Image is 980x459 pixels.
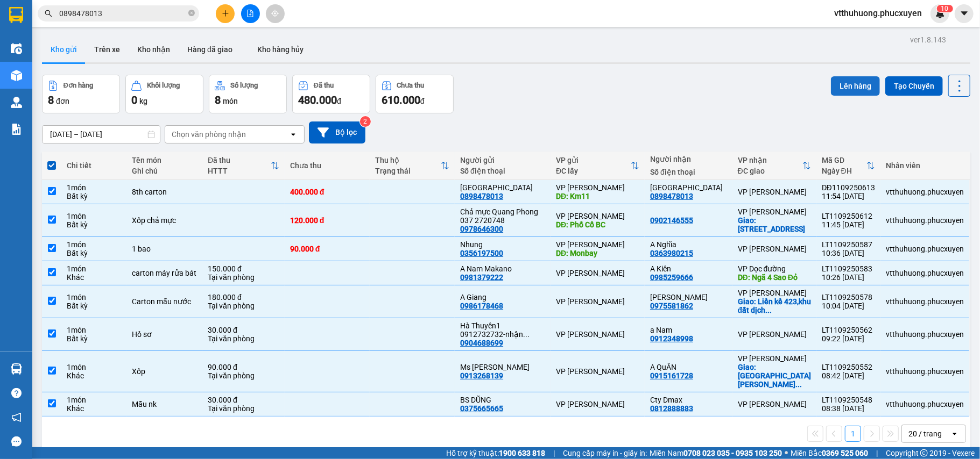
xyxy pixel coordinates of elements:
[960,9,969,18] span: caret-down
[56,97,69,105] span: đơn
[290,245,364,253] div: 90.000 đ
[910,34,946,46] div: ver 1.8.143
[822,212,875,220] div: LT1109250612
[9,7,23,23] img: logo-vxr
[556,297,639,306] div: VP [PERSON_NAME]
[67,396,121,404] div: 1 món
[886,400,964,408] div: vtthuhuong.phucxuyen
[460,167,545,175] div: Số điện thoại
[290,188,364,196] div: 400.000 đ
[86,37,129,62] button: Trên xe
[460,273,503,282] div: 0981379222
[132,367,197,376] div: Xốp
[132,156,197,164] div: Tên món
[650,326,727,334] div: a Nam
[460,207,545,225] div: Chả mực Quang Phong 037 2720748
[11,97,22,108] img: warehouse-icon
[556,400,639,408] div: VP [PERSON_NAME]
[650,273,693,282] div: 0985259666
[460,404,503,413] div: 0375665665
[460,249,503,257] div: 0356197500
[132,269,197,277] div: carton máy rửa bát
[460,156,545,164] div: Người gửi
[738,354,811,363] div: VP [PERSON_NAME]
[785,451,788,455] span: ⚪️
[208,167,271,175] div: HTTT
[460,264,545,273] div: A Nam Makano
[289,130,298,139] svg: open
[886,161,964,170] div: Nhân viên
[738,297,811,314] div: Giao: Liền kề 423,khu đất dịch vụ Yên Lộ,Yên Nghĩa,Hà Đông
[67,240,121,249] div: 1 món
[886,330,964,339] div: vtthuhuong.phucxuyen
[822,396,875,404] div: LT1109250548
[650,371,693,380] div: 0915161728
[67,293,121,302] div: 1 món
[208,293,279,302] div: 180.000 đ
[460,302,503,310] div: 0986178468
[556,240,639,249] div: VP [PERSON_NAME]
[556,220,639,229] div: DĐ: Phố Cổ BC
[937,5,953,12] sup: 10
[375,167,441,175] div: Trạng thái
[556,330,639,339] div: VP [PERSON_NAME]
[375,156,441,164] div: Thu hộ
[738,330,811,339] div: VP [PERSON_NAME]
[765,306,772,314] span: ...
[556,212,639,220] div: VP [PERSON_NAME]
[876,447,878,459] span: |
[337,97,341,105] span: đ
[202,152,285,180] th: Toggle SortBy
[292,75,370,113] button: Đã thu480.000đ
[360,116,371,127] sup: 2
[886,367,964,376] div: vtthuhuong.phucxuyen
[208,371,279,380] div: Tại văn phòng
[67,302,121,310] div: Bất kỳ
[446,447,545,459] span: Hỗ trợ kỹ thuật:
[208,334,279,343] div: Tại văn phòng
[822,264,875,273] div: LT1109250583
[370,152,455,180] th: Toggle SortBy
[738,264,811,273] div: VP Dọc đường
[290,216,364,225] div: 120.000 đ
[556,156,631,164] div: VP gửi
[563,447,647,459] span: Cung cấp máy in - giấy in:
[556,249,639,257] div: DĐ: Monbay
[822,293,875,302] div: LT1109250578
[172,129,246,140] div: Chọn văn phòng nhận
[314,82,334,89] div: Đã thu
[650,192,693,200] div: 0898478013
[650,168,727,176] div: Số điện thoại
[885,76,943,96] button: Tạo Chuyến
[955,4,974,23] button: caret-down
[64,82,93,89] div: Đơn hàng
[650,249,693,257] div: 0363980215
[822,183,875,192] div: DĐ1109250613
[950,429,959,438] svg: open
[886,188,964,196] div: vtthuhuong.phucxuyen
[845,426,861,442] button: 1
[738,167,802,175] div: ĐC giao
[460,183,545,192] div: Anh Đông
[732,152,816,180] th: Toggle SortBy
[132,167,197,175] div: Ghi chú
[11,436,22,447] span: message
[795,380,802,389] span: ...
[131,94,137,106] span: 0
[132,216,197,225] div: Xốp chả mực
[460,339,503,347] div: 0904688699
[222,10,229,17] span: plus
[556,269,639,277] div: VP [PERSON_NAME]
[67,192,121,200] div: Bất kỳ
[11,124,22,135] img: solution-icon
[147,82,180,89] div: Khối lượng
[683,449,782,457] strong: 0708 023 035 - 0935 103 250
[738,156,802,164] div: VP nhận
[208,396,279,404] div: 30.000 đ
[11,43,22,54] img: warehouse-icon
[67,326,121,334] div: 1 món
[67,161,121,170] div: Chi tiết
[738,289,811,297] div: VP [PERSON_NAME]
[11,388,22,398] span: question-circle
[208,302,279,310] div: Tại văn phòng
